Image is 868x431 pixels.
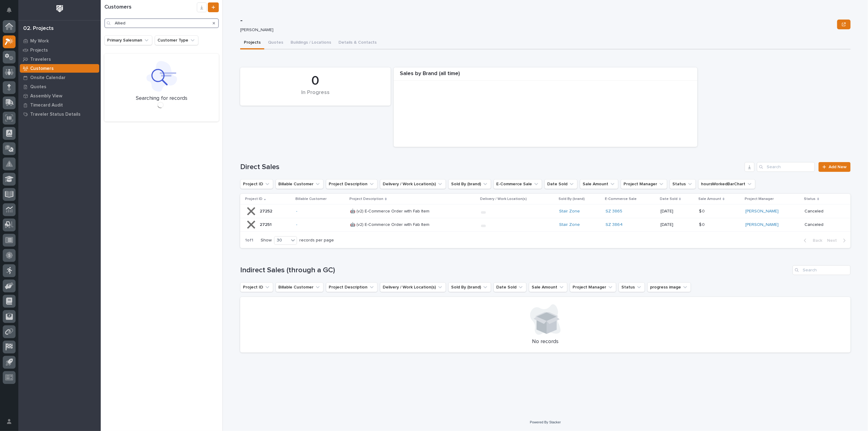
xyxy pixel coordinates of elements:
p: 🤖 (v2) E-Commerce Order with Fab Item [350,221,431,227]
p: Timecard Audit [30,103,63,108]
button: Status [619,282,645,292]
span: Back [809,238,822,243]
img: Workspace Logo [54,3,65,14]
p: Quotes [30,84,46,90]
button: hoursWorkedBarChart [698,179,755,189]
p: Searching for records [136,95,187,102]
p: Delivery / Work Location(s) [480,196,527,202]
p: Billable Customer [295,196,327,202]
p: Projects [30,48,48,53]
div: 30 [274,237,289,244]
a: Customers [18,64,101,73]
button: Delivery / Work Location(s) [380,179,446,189]
p: Customers [30,66,54,71]
a: - [296,222,297,227]
p: - [240,16,835,25]
tr: 2725127251 - 🤖 (v2) E-Commerce Order with Fab Item🤖 (v2) E-Commerce Order with Fab Item Stair Zon... [240,218,851,231]
a: Stair Zone [559,222,580,227]
button: Date Sold [494,282,526,292]
a: - [296,209,297,214]
input: Search [104,18,219,28]
p: No records [248,339,843,345]
a: Assembly View [18,91,101,100]
div: Sales by Brand (all time) [394,71,697,81]
p: Sold By (brand) [559,196,585,202]
p: Assembly View [30,93,62,99]
button: Project ID [240,179,273,189]
a: [PERSON_NAME] [746,209,779,214]
div: Notifications [8,7,16,17]
p: Project Manager [745,196,774,202]
p: [DATE] [660,222,694,227]
button: Details & Contacts [335,37,380,49]
p: Project Description [349,196,383,202]
button: Status [670,179,696,189]
p: Status [804,196,816,202]
a: Projects [18,45,101,55]
button: Next [825,238,851,243]
a: Timecard Audit [18,100,101,110]
a: SZ 3864 [606,222,623,227]
button: progress image [647,282,691,292]
p: 27251 [260,221,273,227]
p: Sale Amount [698,196,721,202]
a: Powered By Stacker [530,420,561,424]
p: records per page [299,238,334,243]
button: Quotes [264,37,287,49]
p: $ 0 [699,221,706,227]
button: Buildings / Locations [287,37,335,49]
p: Onsite Calendar [30,75,66,81]
div: In Progress [251,89,380,102]
button: Date Sold [544,179,577,189]
button: Sale Amount [529,282,567,292]
p: Date Sold [660,196,678,202]
button: Billable Customer [276,179,324,189]
p: [DATE] [660,209,694,214]
p: E-Commerce Sale [605,196,637,202]
button: Primary Salesman [104,35,152,45]
a: Add New [819,162,851,172]
button: Project Manager [570,282,616,292]
a: SZ 3865 [606,209,622,214]
p: My Work [30,38,49,44]
button: Projects [240,37,264,49]
button: Delivery / Work Location(s) [380,282,446,292]
div: 02. Projects [23,25,54,32]
button: Customer Type [155,35,198,45]
input: Search [757,162,815,172]
p: Canceled [805,209,841,214]
p: $ 0 [699,208,706,214]
a: Stair Zone [559,209,580,214]
button: E-Commerce Sale [494,179,542,189]
p: [PERSON_NAME] [240,27,832,33]
p: Canceled [805,222,841,227]
button: Project ID [240,282,273,292]
p: Show [261,238,272,243]
a: Traveler Status Details [18,110,101,119]
p: 27252 [260,208,273,214]
button: Project Description [326,282,378,292]
button: Notifications [3,4,16,16]
button: Sold By (brand) [448,282,491,292]
p: Travelers [30,57,51,62]
button: Sold By (brand) [448,179,491,189]
a: [PERSON_NAME] [746,222,779,227]
a: Onsite Calendar [18,73,101,82]
button: Billable Customer [276,282,324,292]
a: Quotes [18,82,101,91]
button: Project Manager [621,179,667,189]
a: Travelers [18,55,101,64]
h1: Indirect Sales (through a GC) [240,266,790,275]
button: Sale Amount [580,179,618,189]
tr: 2725227252 - 🤖 (v2) E-Commerce Order with Fab Item🤖 (v2) E-Commerce Order with Fab Item Stair Zon... [240,205,851,218]
button: Back [799,238,825,243]
p: 🤖 (v2) E-Commerce Order with Fab Item [350,208,431,214]
a: My Work [18,36,101,45]
button: Project Description [326,179,378,189]
p: Project ID [245,196,262,202]
h1: Direct Sales [240,163,742,172]
input: Search [793,265,851,275]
